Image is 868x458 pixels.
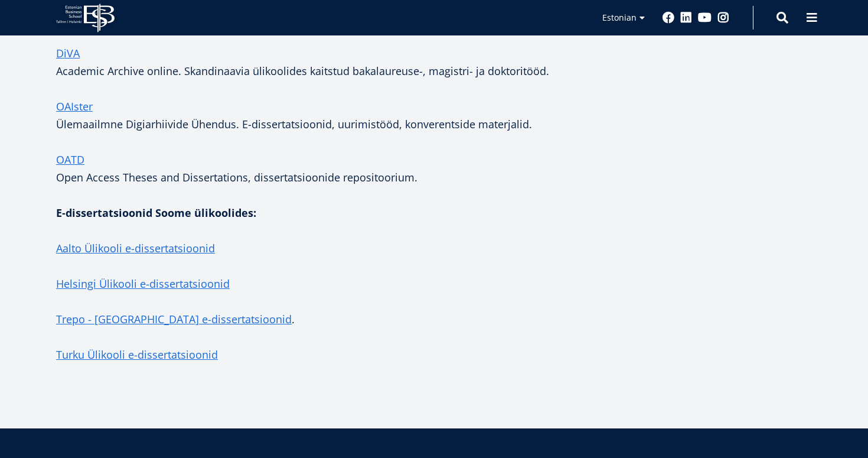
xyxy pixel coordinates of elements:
[698,12,712,24] a: Youtube
[56,346,218,363] a: Turku Ülikooli e-dissertatsioonid
[56,275,230,293] a: Helsingi Ülikooli e-dissertatsioonid
[56,151,552,186] p: Open Access Theses and Dissertations, dissertatsioonide repositoorium.
[680,12,692,24] a: Linkedin
[56,206,256,220] strong: E-dissertatsioonid Soome ülikoolides:
[56,44,80,62] a: DiVA
[56,98,552,133] p: Ülemaailmne Digiarhiivide Ühendus. E-dissertatsioonid, uurimistööd, konverentside materjalid.
[56,310,292,328] a: Trepo - [GEOGRAPHIC_DATA] e-dissertatsioonid
[56,151,84,168] a: OATD
[717,12,729,24] a: Instagram
[56,239,215,257] a: Aalto Ülikooli e-dissertatsioonid
[56,98,93,115] a: OAIster
[56,310,552,328] p: .
[56,44,552,80] p: Academic Archive online. Skandinaavia ülikoolides kaitstud bakalaureuse-, magistri- ja doktoritööd.
[663,12,674,24] a: Facebook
